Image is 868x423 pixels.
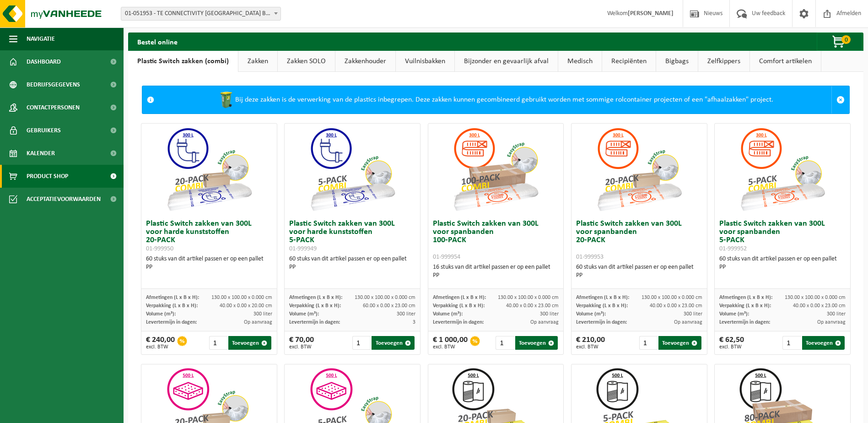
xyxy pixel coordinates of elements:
span: Dashboard [27,50,61,73]
h3: Plastic Switch zakken van 300L voor harde kunststoffen 20-PACK [146,220,272,253]
strong: [PERSON_NAME] [628,10,674,17]
button: Toevoegen [228,336,271,350]
span: 0 [841,35,851,44]
h2: Bestel online [128,33,187,50]
span: Afmetingen (L x B x H): [576,295,629,300]
span: Op aanvraag [244,320,272,325]
input: 1 [209,336,227,350]
div: € 62,50 [719,336,744,350]
input: 1 [639,336,658,350]
button: Toevoegen [802,336,845,350]
img: WB-0240-HPE-GN-50.png [217,91,235,109]
span: Afmetingen (L x B x H): [719,295,772,300]
span: Verpakking (L x B x H): [719,303,771,309]
span: 01-999953 [576,254,604,260]
span: 130.00 x 100.00 x 0.000 cm [642,295,702,300]
div: € 240,00 [146,336,175,350]
span: Afmetingen (L x B x H): [289,295,342,300]
input: 1 [782,336,801,350]
span: 130.00 x 100.00 x 0.000 cm [498,295,559,300]
span: 01-999954 [433,254,460,260]
span: 01-999949 [289,245,317,252]
span: Volume (m³): [289,311,319,317]
img: 01-999949 [307,124,398,215]
span: Gebruikers [27,119,61,142]
div: € 70,00 [289,336,314,350]
span: excl. BTW [433,344,468,350]
input: 1 [496,336,514,350]
span: 40.00 x 0.00 x 23.00 cm [793,303,846,309]
span: 300 liter [827,311,846,317]
span: Verpakking (L x B x H): [146,303,198,309]
div: 60 stuks van dit artikel passen er op een pallet [289,255,415,271]
span: 40.00 x 0.00 x 23.00 cm [506,303,559,309]
span: Volume (m³): [719,311,749,317]
span: excl. BTW [719,344,744,350]
span: 300 liter [253,311,272,317]
span: Levertermijn in dagen: [289,320,340,325]
span: 300 liter [397,311,415,317]
a: Zakken SOLO [278,51,335,72]
div: 60 stuks van dit artikel passen er op een pallet [146,255,272,271]
a: Sluit melding [831,86,849,114]
span: excl. BTW [146,344,175,350]
span: Volume (m³): [146,311,176,317]
span: Levertermijn in dagen: [433,320,484,325]
span: 01-999950 [146,245,173,252]
div: PP [719,263,846,271]
div: PP [146,263,272,271]
h3: Plastic Switch zakken van 300L voor spanbanden 20-PACK [576,220,702,261]
div: 60 stuks van dit artikel passen er op een pallet [576,263,702,280]
span: Kalender [27,142,55,165]
span: 40.00 x 0.00 x 20.00 cm [220,303,272,309]
span: Levertermijn in dagen: [146,320,197,325]
span: 3 [413,320,415,325]
a: Bigbags [656,51,698,72]
div: PP [576,271,702,280]
button: 0 [817,33,863,51]
span: Volume (m³): [576,311,606,317]
span: 01-051953 - TE CONNECTIVITY BELGIUM BV - OOSTKAMP [121,7,281,21]
img: 01-999954 [450,124,541,215]
a: Vuilnisbakken [396,51,454,72]
span: 130.00 x 100.00 x 0.000 cm [355,295,415,300]
span: Levertermijn in dagen: [576,320,627,325]
a: Zelfkippers [698,51,749,72]
span: Acceptatievoorwaarden [27,188,101,211]
div: Bij deze zakken is de verwerking van de plastics inbegrepen. Deze zakken kunnen gecombineerd gebr... [159,86,831,114]
a: Bijzonder en gevaarlijk afval [455,51,558,72]
a: Medisch [558,51,602,72]
h3: Plastic Switch zakken van 300L voor spanbanden 5-PACK [719,220,846,253]
div: € 1 000,00 [433,336,468,350]
div: 60 stuks van dit artikel passen er op een pallet [719,255,846,271]
span: Verpakking (L x B x H): [289,303,341,309]
span: 300 liter [540,311,559,317]
input: 1 [352,336,371,350]
div: 16 stuks van dit artikel passen er op een pallet [433,263,559,280]
h3: Plastic Switch zakken van 300L voor spanbanden 100-PACK [433,220,559,261]
span: Bedrijfsgegevens [27,73,80,96]
span: 130.00 x 100.00 x 0.000 cm [211,295,272,300]
a: Zakkenhouder [335,51,395,72]
span: Afmetingen (L x B x H): [433,295,486,300]
span: 60.00 x 0.00 x 23.00 cm [363,303,415,309]
div: PP [433,271,559,280]
span: 40.00 x 0.00 x 23.00 cm [650,303,702,309]
a: Zakken [238,51,277,72]
span: Verpakking (L x B x H): [576,303,628,309]
span: excl. BTW [576,344,605,350]
span: 01-051953 - TE CONNECTIVITY BELGIUM BV - OOSTKAMP [121,7,280,20]
span: Product Shop [27,165,68,188]
span: 130.00 x 100.00 x 0.000 cm [785,295,846,300]
a: Plastic Switch zakken (combi) [128,51,238,72]
span: excl. BTW [289,344,314,350]
span: Navigatie [27,27,55,50]
div: PP [289,263,415,271]
img: 01-999950 [163,124,255,215]
span: Afmetingen (L x B x H): [146,295,199,300]
a: Recipiënten [602,51,656,72]
span: Contactpersonen [27,96,80,119]
span: Verpakking (L x B x H): [433,303,485,309]
span: Volume (m³): [433,311,463,317]
button: Toevoegen [515,336,558,350]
